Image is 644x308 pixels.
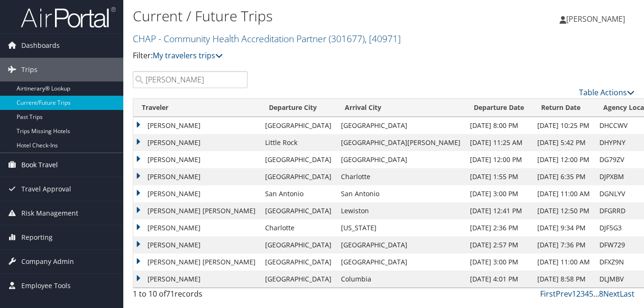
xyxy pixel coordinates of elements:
[336,151,465,168] td: [GEOGRAPHIC_DATA]
[336,254,465,271] td: [GEOGRAPHIC_DATA]
[21,6,116,28] img: airportal-logo.png
[260,185,336,202] td: San Antonio
[465,202,533,219] td: [DATE] 12:41 PM
[133,32,401,45] a: CHAP - Community Health Accreditation Partner
[533,151,595,168] td: [DATE] 12:00 PM
[533,219,595,236] td: [DATE] 9:34 PM
[133,202,260,219] td: [PERSON_NAME] [PERSON_NAME]
[465,151,533,168] td: [DATE] 12:00 PM
[21,201,78,225] span: Risk Management
[336,202,465,219] td: Lewiston
[133,117,260,134] td: [PERSON_NAME]
[560,5,635,33] a: [PERSON_NAME]
[336,219,465,236] td: [US_STATE]
[336,117,465,134] td: [GEOGRAPHIC_DATA]
[260,99,336,117] th: Departure City: activate to sort column ascending
[133,99,260,117] th: Traveler: activate to sort column ascending
[329,32,365,45] span: ( 301677 )
[336,236,465,254] td: [GEOGRAPHIC_DATA]
[576,289,580,299] a: 2
[260,202,336,219] td: [GEOGRAPHIC_DATA]
[556,289,572,299] a: Prev
[336,271,465,288] td: Columbia
[153,50,223,61] a: My travelers trips
[533,202,595,219] td: [DATE] 12:50 PM
[336,99,465,117] th: Arrival City: activate to sort column ascending
[465,117,533,134] td: [DATE] 8:00 PM
[603,289,620,299] a: Next
[133,134,260,151] td: [PERSON_NAME]
[260,271,336,288] td: [GEOGRAPHIC_DATA]
[166,289,175,299] span: 71
[21,250,74,273] span: Company Admin
[336,134,465,151] td: [GEOGRAPHIC_DATA][PERSON_NAME]
[465,236,533,254] td: [DATE] 2:57 PM
[533,185,595,202] td: [DATE] 11:00 AM
[533,271,595,288] td: [DATE] 8:58 PM
[465,271,533,288] td: [DATE] 4:01 PM
[599,289,603,299] a: 8
[133,50,467,62] p: Filter:
[620,289,635,299] a: Last
[133,71,248,88] input: Search Traveler or Arrival City
[533,236,595,254] td: [DATE] 7:36 PM
[593,289,599,299] span: …
[133,6,467,26] h1: Current / Future Trips
[21,153,58,177] span: Book Travel
[465,168,533,185] td: [DATE] 1:55 PM
[260,168,336,185] td: [GEOGRAPHIC_DATA]
[133,271,260,288] td: [PERSON_NAME]
[133,185,260,202] td: [PERSON_NAME]
[465,134,533,151] td: [DATE] 11:25 AM
[336,185,465,202] td: San Antonio
[260,254,336,271] td: [GEOGRAPHIC_DATA]
[260,236,336,254] td: [GEOGRAPHIC_DATA]
[133,236,260,254] td: [PERSON_NAME]
[260,134,336,151] td: Little Rock
[580,289,585,299] a: 3
[365,32,401,45] span: , [ 40971 ]
[21,226,53,249] span: Reporting
[533,134,595,151] td: [DATE] 5:42 PM
[336,168,465,185] td: Charlotte
[533,168,595,185] td: [DATE] 6:35 PM
[133,254,260,271] td: [PERSON_NAME] [PERSON_NAME]
[533,117,595,134] td: [DATE] 10:25 PM
[465,185,533,202] td: [DATE] 3:00 PM
[260,151,336,168] td: [GEOGRAPHIC_DATA]
[540,289,556,299] a: First
[133,151,260,168] td: [PERSON_NAME]
[589,289,593,299] a: 5
[566,14,625,24] span: [PERSON_NAME]
[260,117,336,134] td: [GEOGRAPHIC_DATA]
[465,219,533,236] td: [DATE] 2:36 PM
[133,288,248,304] div: 1 to 10 of records
[579,87,635,98] a: Table Actions
[533,99,595,117] th: Return Date: activate to sort column ascending
[21,34,60,57] span: Dashboards
[260,219,336,236] td: Charlotte
[572,289,576,299] a: 1
[21,58,37,82] span: Trips
[465,99,533,117] th: Departure Date: activate to sort column descending
[133,219,260,236] td: [PERSON_NAME]
[533,254,595,271] td: [DATE] 11:00 AM
[21,177,71,201] span: Travel Approval
[585,289,589,299] a: 4
[465,254,533,271] td: [DATE] 3:00 PM
[133,168,260,185] td: [PERSON_NAME]
[21,274,71,298] span: Employee Tools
